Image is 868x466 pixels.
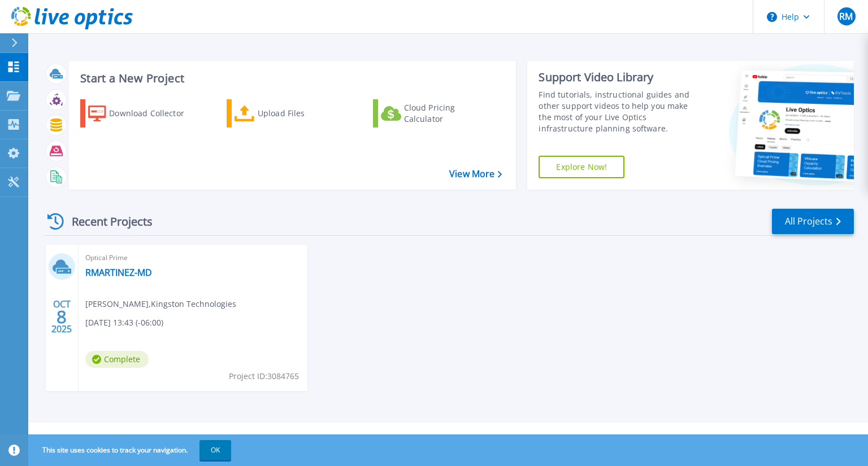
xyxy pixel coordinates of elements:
h3: Start a New Project [80,72,502,85]
button: OK [199,440,231,460]
a: Explore Now! [539,156,624,178]
a: Cloud Pricing Calculator [373,99,499,128]
a: RMARTINEZ-MD [85,267,152,278]
span: Project ID: 3084765 [229,370,299,383]
a: Upload Files [227,99,353,128]
div: Support Video Library [539,70,702,85]
a: Download Collector [80,99,206,128]
span: Optical Prime [85,252,301,264]
span: RM [839,12,853,21]
span: 8 [57,312,67,322]
span: Complete [85,351,149,368]
span: This site uses cookies to track your navigation. [31,440,231,460]
div: OCT 2025 [51,296,72,337]
div: Find tutorials, instructional guides and other support videos to help you make the most of your L... [539,89,702,134]
div: Cloud Pricing Calculator [404,102,494,125]
div: Recent Projects [44,208,168,235]
a: All Projects [772,209,854,234]
div: Upload Files [258,102,348,125]
div: Download Collector [109,102,199,125]
a: View More [449,169,502,179]
span: [DATE] 13:43 (-06:00) [85,316,163,329]
span: [PERSON_NAME] , Kingston Technologies [85,298,236,310]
